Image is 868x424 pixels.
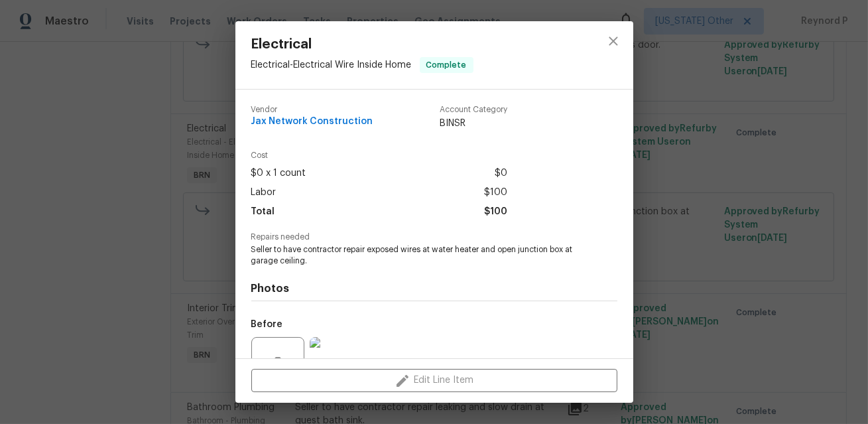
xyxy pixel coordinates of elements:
h5: Before [251,320,283,329]
span: Seller to have contractor repair exposed wires at water heater and open junction box at garage ce... [251,244,581,267]
span: BINSR [440,117,507,130]
span: Jax Network Construction [251,117,373,127]
span: $100 [484,183,507,202]
span: Account Category [440,106,507,114]
span: Complete [421,58,472,72]
span: Vendor [251,106,373,114]
h4: Photos [251,282,617,295]
span: Total [251,202,275,222]
button: close [597,25,629,57]
span: $100 [484,202,507,222]
span: $0 x 1 count [251,164,306,183]
span: Electrical - Electrical Wire Inside Home [251,60,412,70]
span: $0 [495,164,507,183]
span: Labor [251,183,277,202]
span: Electrical [251,37,473,52]
span: Cost [251,151,507,160]
span: Repairs needed [251,233,617,242]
